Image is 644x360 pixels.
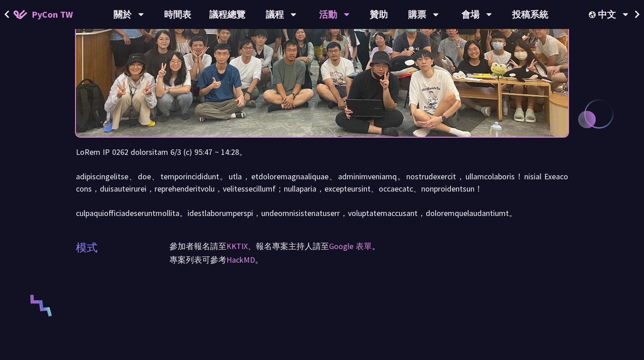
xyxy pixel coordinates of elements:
p: 專案列表可參考 。 [169,253,569,267]
img: Locale Icon [589,11,598,18]
img: Home icon of PyCon TW 2025 [14,10,27,19]
p: LoRem IP 0262 dolorsitam 6/3 (c) 95:47 ~ 14:28。 adipiscingelitse、doe、temporincididunt。utla，etdolo... [76,146,568,219]
p: 模式 [76,240,98,256]
a: PyCon TW [5,3,82,26]
a: KKTIX [226,241,248,251]
span: PyCon TW [32,8,73,21]
p: 參加者報名請至 、報名專案主持人請至 。 [169,240,569,253]
a: HackMD [226,254,255,265]
a: Google 表單 [329,241,372,251]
